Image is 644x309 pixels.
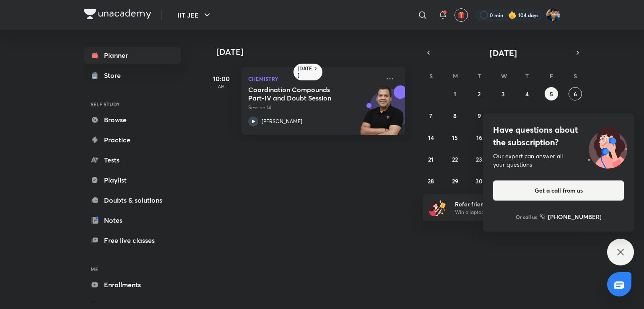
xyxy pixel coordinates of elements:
h6: ME [84,262,181,276]
button: avatar [454,8,468,22]
button: September 4, 2025 [520,87,534,100]
abbr: September 16, 2025 [476,134,482,142]
img: avatar [457,11,465,19]
a: [PHONE_NUMBER] [540,212,602,221]
img: ttu_illustration_new.svg [581,124,634,169]
h6: Refer friends [455,200,558,209]
abbr: September 30, 2025 [475,177,483,185]
abbr: September 12, 2025 [548,112,554,120]
button: September 2, 2025 [473,87,486,100]
abbr: September 7, 2025 [429,112,432,120]
button: September 16, 2025 [473,131,486,144]
img: unacademy [359,85,405,143]
a: Enrollments [84,276,181,293]
abbr: September 8, 2025 [453,112,457,120]
button: September 11, 2025 [520,109,534,122]
abbr: Monday [453,72,458,80]
button: September 29, 2025 [448,174,462,188]
abbr: September 11, 2025 [525,112,530,120]
abbr: Sunday [429,72,433,80]
button: September 8, 2025 [448,109,462,122]
a: Playlist [84,172,181,188]
abbr: September 5, 2025 [550,90,553,98]
a: Practice [84,131,181,148]
abbr: September 3, 2025 [501,90,505,98]
button: Get a call from us [493,180,624,201]
h6: [DATE] [298,65,312,79]
a: Browse [84,111,181,128]
a: Store [84,67,181,84]
button: September 28, 2025 [424,174,438,188]
abbr: September 29, 2025 [452,177,458,185]
button: September 1, 2025 [448,87,462,100]
p: Or call us [516,213,537,221]
button: September 3, 2025 [496,87,510,100]
abbr: Thursday [525,72,529,80]
h6: SELF STUDY [84,97,181,111]
img: SHREYANSH GUPTA [546,8,560,22]
img: Company Logo [84,9,151,19]
p: Chemistry [248,74,380,84]
h5: 10:00 [205,74,238,84]
div: Our expert can answer all your questions [493,152,624,169]
a: Free live classes [84,232,181,249]
abbr: Saturday [574,72,577,80]
div: Store [104,70,126,80]
img: streak [508,11,517,19]
abbr: Wednesday [501,72,507,80]
button: September 13, 2025 [569,109,582,122]
button: September 14, 2025 [424,131,438,144]
button: September 12, 2025 [545,109,558,122]
p: [PERSON_NAME] [262,118,302,125]
img: referral [429,199,446,216]
button: September 21, 2025 [424,152,438,166]
h6: [PHONE_NUMBER] [548,212,602,221]
a: Tests [84,152,181,168]
button: September 23, 2025 [473,152,486,166]
abbr: September 15, 2025 [452,134,458,142]
button: September 7, 2025 [424,109,438,122]
p: Session 14 [248,104,380,111]
abbr: September 23, 2025 [476,155,482,163]
a: Company Logo [84,9,151,21]
button: September 30, 2025 [473,174,486,188]
button: September 9, 2025 [473,109,486,122]
abbr: September 13, 2025 [572,112,578,120]
a: Planner [84,47,181,64]
button: IIT JEE [172,7,217,23]
abbr: September 4, 2025 [525,90,529,98]
abbr: September 21, 2025 [428,155,434,163]
button: September 6, 2025 [569,87,582,100]
p: Win a laptop, vouchers & more [455,209,558,216]
p: AM [205,84,238,89]
abbr: September 6, 2025 [574,90,577,98]
abbr: Friday [550,72,553,80]
a: Notes [84,212,181,229]
abbr: September 28, 2025 [428,177,434,185]
h5: Coordination Compounds Part-IV and Doubt Session [248,85,353,102]
button: September 5, 2025 [545,87,558,100]
abbr: Tuesday [478,72,481,80]
abbr: September 9, 2025 [478,112,481,120]
abbr: September 14, 2025 [428,134,434,142]
button: [DATE] [434,47,572,59]
abbr: September 1, 2025 [454,90,456,98]
button: September 10, 2025 [496,109,510,122]
abbr: September 10, 2025 [500,112,506,120]
abbr: September 2, 2025 [478,90,480,98]
button: September 15, 2025 [448,131,462,144]
a: Doubts & solutions [84,192,181,209]
h4: [DATE] [216,47,413,57]
h4: Have questions about the subscription? [493,124,624,149]
button: September 22, 2025 [448,152,462,166]
span: [DATE] [490,47,517,59]
abbr: September 22, 2025 [452,155,458,163]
